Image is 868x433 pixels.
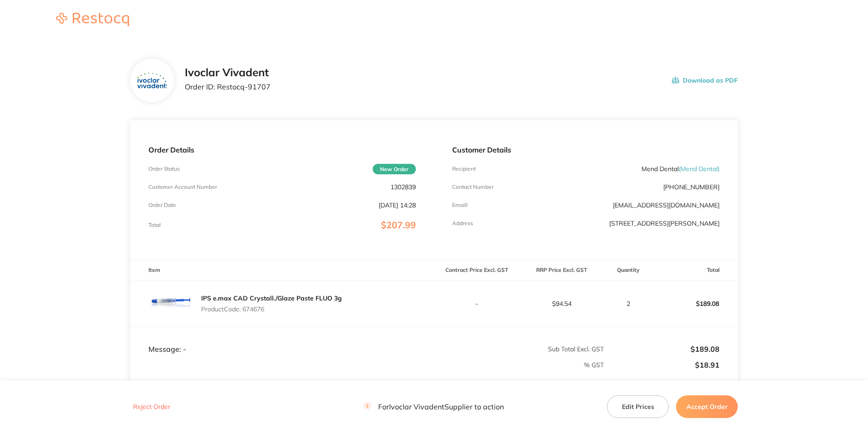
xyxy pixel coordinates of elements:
[452,146,720,154] p: Customer Details
[185,83,271,91] p: Order ID: Restocq- 91707
[364,403,504,411] p: For Ivoclar Vivadent Supplier to action
[604,260,653,281] th: Quantity
[434,300,518,307] p: -
[381,219,416,231] span: $207.99
[47,13,138,28] a: Restocq logo
[379,202,416,209] p: [DATE] 14:28
[148,202,176,208] p: Order Date
[185,66,271,79] h2: Ivoclar Vivadent
[653,260,738,281] th: Total
[679,165,720,173] span: ( Mend Dental )
[130,326,434,354] td: Message: -
[148,146,416,154] p: Order Details
[641,165,720,172] p: Mend Dental
[47,13,138,26] img: Restocq logo
[519,260,604,281] th: RRP Price Excl. GST
[130,260,434,281] th: Item
[653,293,737,315] p: $189.08
[434,260,519,281] th: Contract Price Excl. GST
[607,395,669,418] button: Edit Prices
[605,345,720,353] p: $189.08
[452,220,473,226] p: Address
[672,66,738,94] button: Download as PDF
[148,166,180,172] p: Order Status
[434,345,604,353] p: Sub Total Excl. GST
[452,184,493,190] p: Contact Number
[605,300,652,307] p: 2
[609,220,720,227] p: [STREET_ADDRESS][PERSON_NAME]
[148,184,217,190] p: Customer Account Number
[390,183,416,191] p: 1302839
[452,202,468,208] p: Emaill
[130,403,173,411] button: Reject Order
[148,222,161,228] p: Total
[201,294,342,302] a: IPS e.max CAD Crystall./Glaze Paste FLUO 3g
[613,201,720,209] a: [EMAIL_ADDRESS][DOMAIN_NAME]
[373,164,416,174] span: New Order
[137,73,167,89] img: ZTZpajdpOQ
[148,281,194,326] img: aHBpaXA0OQ
[663,183,720,191] p: [PHONE_NUMBER]
[605,361,720,369] p: $18.91
[676,395,738,418] button: Accept Order
[201,305,342,313] p: Product Code: 674676
[452,166,476,172] p: Recipient
[131,361,604,369] p: % GST
[519,300,603,307] p: $94.54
